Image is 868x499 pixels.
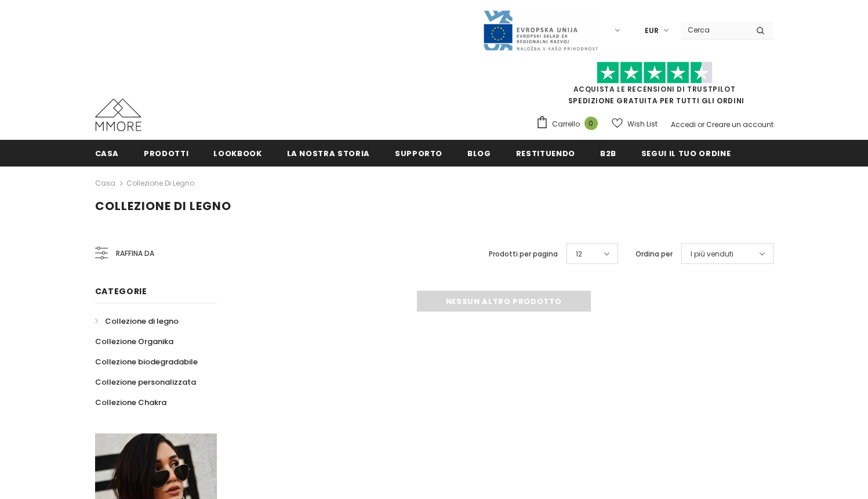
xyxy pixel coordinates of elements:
[552,118,580,130] span: Carrello
[467,140,491,166] a: Blog
[489,248,558,260] label: Prodotti per pagina
[573,84,736,94] a: Acquista le recensioni di TrustPilot
[95,356,198,367] span: Collezione biodegradabile
[681,21,747,38] input: Search Site
[95,336,173,347] span: Collezione Organika
[600,148,616,159] span: B2B
[95,198,231,214] span: Collezione di legno
[287,140,370,166] a: La nostra storia
[576,248,582,260] span: 12
[600,140,616,166] a: B2B
[95,397,166,408] span: Collezione Chakra
[95,352,198,372] a: Collezione biodegradabile
[395,148,442,159] span: supporto
[467,148,491,159] span: Blog
[105,316,179,327] span: Collezione di legno
[395,140,442,166] a: supporto
[482,9,598,52] img: Javni Razpis
[516,140,575,166] a: Restituendo
[536,115,604,133] a: Carrello 0
[482,25,598,35] a: Javni Razpis
[95,140,119,166] a: Casa
[691,248,733,260] span: I più venduti
[612,114,658,134] a: Wish List
[671,120,696,129] a: Accedi
[627,118,658,130] span: Wish List
[536,67,773,106] span: SPEDIZIONE GRATUITA PER TUTTI GLI ORDINI
[641,148,731,159] span: Segui il tuo ordine
[95,285,147,297] span: Categorie
[95,377,196,388] span: Collezione personalizzata
[213,140,262,166] a: Lookbook
[213,148,262,159] span: Lookbook
[597,62,713,84] img: Fidati di Pilot Stars
[641,140,731,166] a: Segui il tuo ordine
[95,372,196,392] a: Collezione personalizzata
[95,311,179,331] a: Collezione di legno
[516,148,575,159] span: Restituendo
[95,331,173,352] a: Collezione Organika
[116,247,154,260] span: Raffina da
[287,148,370,159] span: La nostra storia
[645,25,659,37] span: EUR
[584,117,598,130] span: 0
[144,148,188,159] span: Prodotti
[144,140,188,166] a: Prodotti
[95,176,115,190] a: Casa
[95,392,166,413] a: Collezione Chakra
[95,99,141,131] img: Casi MMORE
[635,248,673,260] label: Ordina per
[698,120,704,129] span: or
[706,120,773,129] a: Creare un account
[126,178,194,188] a: Collezione di legno
[95,148,119,159] span: Casa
